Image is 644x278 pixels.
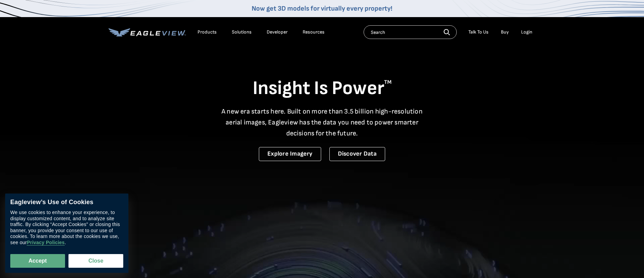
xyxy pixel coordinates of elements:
div: Login [521,29,532,35]
a: Buy [501,29,509,35]
div: Products [198,29,217,35]
div: Eagleview’s Use of Cookies [10,199,123,206]
p: A new era starts here. Built on more than 3.5 billion high-resolution aerial images, Eagleview ha... [217,106,427,139]
div: Talk To Us [468,29,489,35]
button: Accept [10,254,65,268]
a: Explore Imagery [259,147,321,161]
a: Privacy Policies [27,240,64,246]
sup: TM [384,79,392,85]
div: Solutions [232,29,252,35]
a: Developer [267,29,288,35]
a: Now get 3D models for virtually every property! [252,4,392,13]
div: We use cookies to enhance your experience, to display customized content, and to analyze site tra... [10,210,123,246]
button: Close [68,254,123,268]
div: Resources [303,29,325,35]
input: Search [364,25,457,39]
a: Discover Data [329,147,385,161]
h1: Insight Is Power [109,77,536,101]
